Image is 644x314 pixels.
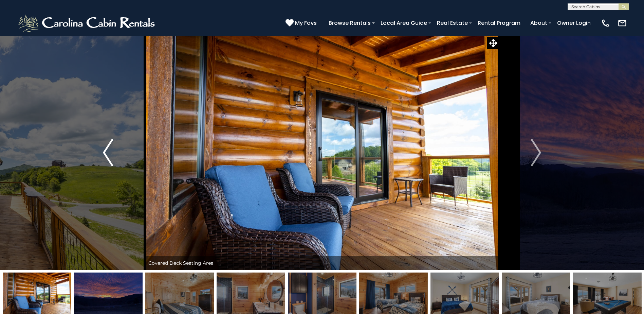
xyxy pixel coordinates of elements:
[286,19,318,28] a: My Favs
[531,139,541,166] img: arrow
[17,13,158,33] img: White-1-2.png
[554,17,594,29] a: Owner Login
[295,19,317,27] span: My Favs
[145,256,499,270] div: Covered Deck Seating Area
[474,17,524,29] a: Rental Program
[434,17,471,29] a: Real Estate
[377,17,430,29] a: Local Area Guide
[527,17,551,29] a: About
[601,18,610,28] img: phone-regular-white.png
[71,35,145,270] button: Previous
[618,18,627,28] img: mail-regular-white.png
[499,35,573,270] button: Next
[325,17,374,29] a: Browse Rentals
[103,139,113,166] img: arrow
